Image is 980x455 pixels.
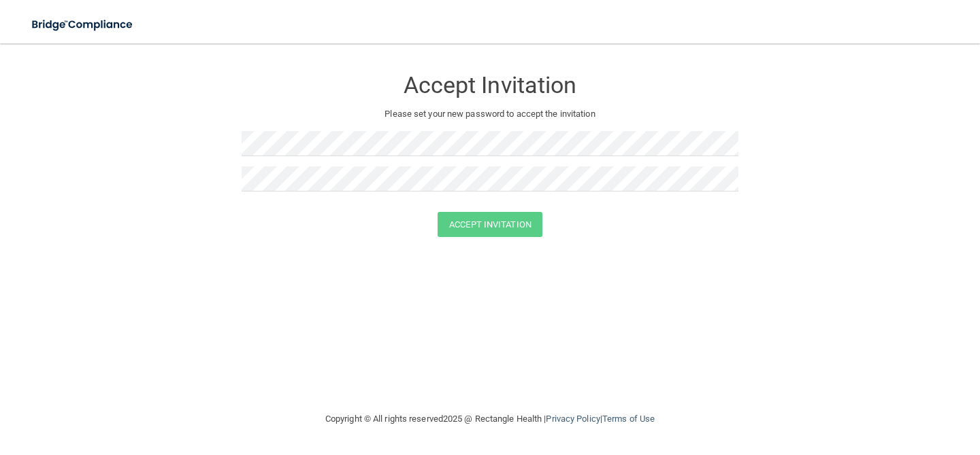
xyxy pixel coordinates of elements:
div: Copyright © All rights reserved 2025 @ Rectangle Health | | [242,397,738,441]
button: Accept Invitation [438,212,542,237]
a: Privacy Policy [546,414,600,424]
h3: Accept Invitation [242,73,738,98]
img: bridge_compliance_login_screen.278c3ca4.svg [20,11,146,39]
a: Terms of Use [602,414,655,424]
p: Please set your new password to accept the invitation [252,106,728,122]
